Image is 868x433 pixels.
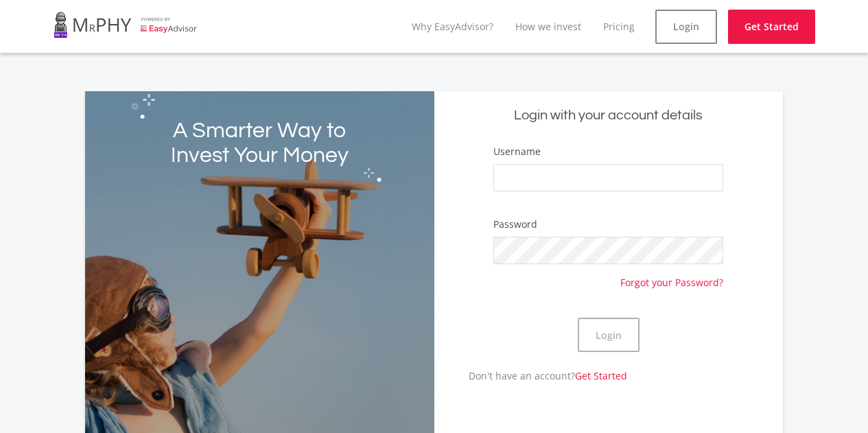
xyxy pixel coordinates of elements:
[578,318,640,352] button: Login
[493,145,541,159] label: Username
[412,20,493,33] a: Why EasyAdvisor?
[445,106,773,125] h5: Login with your account details
[155,119,364,168] h2: A Smarter Way to Invest Your Money
[728,10,815,44] a: Get Started
[603,20,635,33] a: Pricing
[434,368,627,383] p: Don't have an account?
[655,10,717,44] a: Login
[620,264,723,290] a: Forgot your Password?
[575,369,627,382] a: Get Started
[493,218,537,231] label: Password
[515,20,581,33] a: How we invest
